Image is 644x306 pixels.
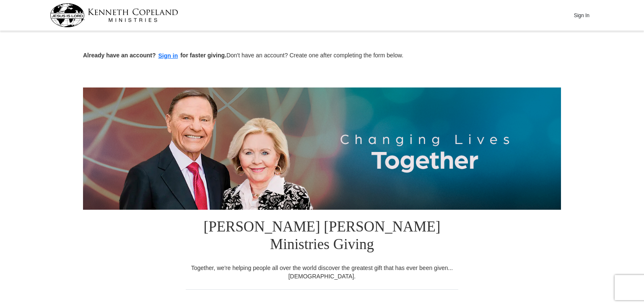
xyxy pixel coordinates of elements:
button: Sign In [569,9,594,22]
button: Sign in [156,51,181,61]
p: Don't have an account? Create one after completing the form below. [83,51,561,61]
div: Together, we're helping people all over the world discover the greatest gift that has ever been g... [186,264,458,280]
img: kcm-header-logo.svg [50,3,178,27]
h1: [PERSON_NAME] [PERSON_NAME] Ministries Giving [186,210,458,264]
strong: Already have an account? for faster giving. [83,52,226,59]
